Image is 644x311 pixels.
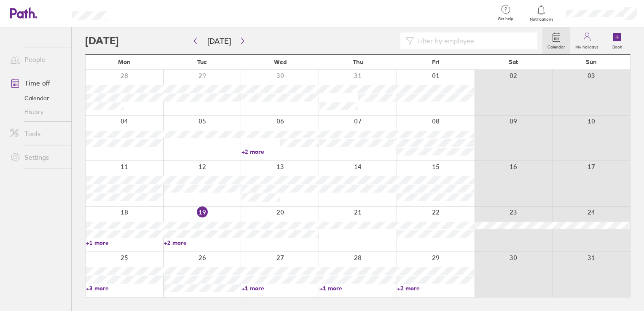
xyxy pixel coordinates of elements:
a: +2 more [164,239,241,247]
a: Calendar [3,91,71,105]
a: Settings [3,149,71,166]
a: Time off [3,75,71,91]
label: Calendar [542,42,570,50]
input: Filter by employee [414,33,533,49]
a: History [3,105,71,118]
a: +1 more [241,284,319,292]
span: Mon [118,59,131,65]
a: People [3,51,71,68]
a: +2 more [397,284,474,292]
a: +1 more [319,284,397,292]
button: [DATE] [201,34,238,48]
span: Sun [586,59,597,65]
span: Notifications [528,17,555,22]
a: Calendar [542,27,570,54]
span: Wed [274,59,287,65]
a: Tools [3,125,71,142]
a: +1 more [86,239,163,247]
span: Fri [432,59,440,65]
span: Thu [353,59,363,65]
a: Book [604,27,631,54]
label: Book [607,42,627,50]
span: Get help [492,16,519,21]
span: Tue [197,59,207,65]
a: My holidays [570,27,604,54]
a: Notifications [528,4,555,22]
label: My holidays [570,42,604,50]
a: +3 more [86,284,163,292]
a: +2 more [241,148,319,155]
span: Sat [509,59,518,65]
